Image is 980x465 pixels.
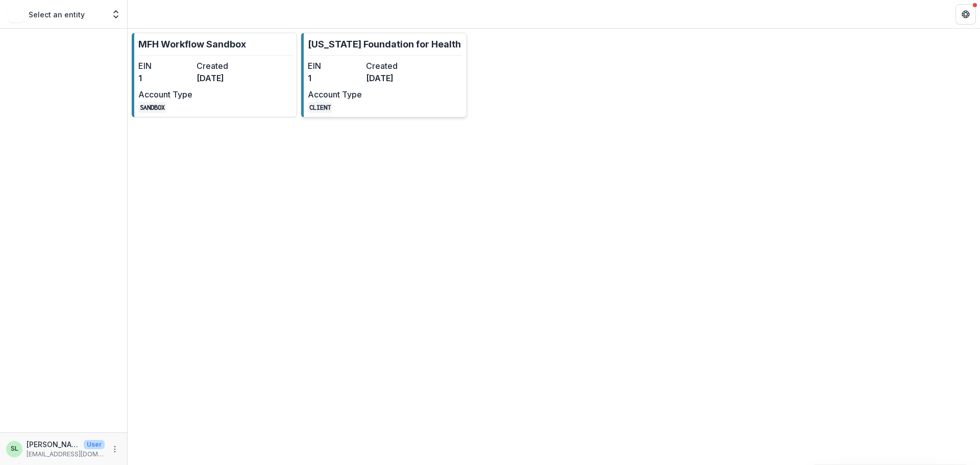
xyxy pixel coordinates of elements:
[138,37,246,51] p: MFH Workflow Sandbox
[366,72,420,84] dd: [DATE]
[197,60,251,72] dt: Created
[308,60,362,72] dt: EIN
[308,88,362,101] dt: Account Type
[308,102,332,113] code: CLIENT
[29,9,85,20] p: Select an entity
[197,72,251,84] dd: [DATE]
[308,37,461,51] p: [US_STATE] Foundation for Health
[138,102,166,113] code: SANDBOX
[138,72,192,84] dd: 1
[27,450,105,459] p: [EMAIL_ADDRESS][DOMAIN_NAME]
[308,72,362,84] dd: 1
[138,88,192,101] dt: Account Type
[955,4,976,25] button: Get Help
[8,6,24,22] img: Select an entity
[132,33,297,117] a: MFH Workflow SandboxEIN1Created[DATE]Account TypeSANDBOX
[138,60,192,72] dt: EIN
[301,33,467,117] a: [US_STATE] Foundation for HealthEIN1Created[DATE]Account TypeCLIENT
[27,439,80,450] p: [PERSON_NAME]
[109,4,123,25] button: Open entity switcher
[11,446,18,452] div: Sada Lindsey
[366,60,420,72] dt: Created
[84,440,105,449] p: User
[109,443,121,455] button: More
